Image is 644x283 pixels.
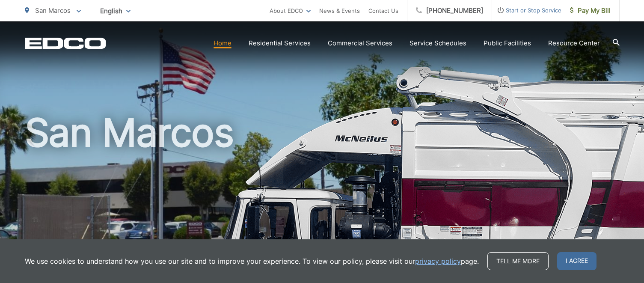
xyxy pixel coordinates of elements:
[270,6,311,16] a: About EDCO
[410,38,466,48] a: Service Schedules
[415,256,461,266] a: privacy policy
[25,37,106,49] a: EDCD logo. Return to the homepage.
[487,252,549,270] a: Tell me more
[570,6,611,16] span: Pay My Bill
[94,3,137,18] span: English
[557,252,597,270] span: I agree
[328,38,392,48] a: Commercial Services
[249,38,311,48] a: Residential Services
[484,38,531,48] a: Public Facilities
[368,6,398,16] a: Contact Us
[35,6,71,15] span: San Marcos
[548,38,600,48] a: Resource Center
[214,38,231,48] a: Home
[25,256,479,266] p: We use cookies to understand how you use our site and to improve your experience. To view our pol...
[319,6,360,16] a: News & Events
